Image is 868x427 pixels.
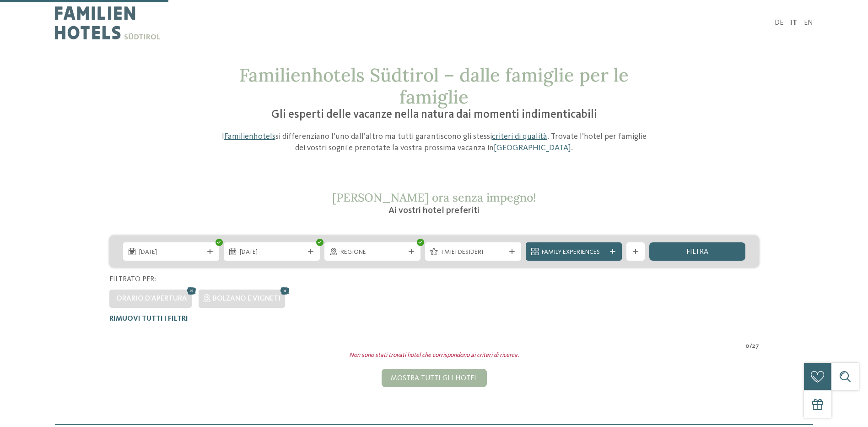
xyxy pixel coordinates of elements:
span: / [749,342,752,351]
span: Bolzano e vigneti [213,295,280,302]
div: Non sono stati trovati hotel che corrispondono ai criteri di ricerca. [102,351,766,360]
a: IT [790,19,797,27]
span: Rimuovi tutti i filtri [109,315,188,323]
span: filtra [686,248,708,256]
a: EN [804,19,813,27]
div: Mostra tutti gli hotel [382,369,487,387]
span: Familienhotels Südtirol – dalle famiglie per le famiglie [239,63,629,109]
span: Orario d'apertura [116,295,187,302]
a: DE [775,19,783,27]
span: Ai vostri hotel preferiti [388,206,480,215]
span: [DATE] [240,248,304,257]
span: 27 [752,342,759,351]
span: [PERSON_NAME] ora senza impegno! [332,190,536,205]
span: I miei desideri [441,248,505,257]
span: Filtrato per: [109,276,156,283]
span: [DATE] [139,248,203,257]
span: Gli esperti delle vacanze nella natura dai momenti indimenticabili [271,109,597,120]
a: criteri di qualità [492,132,547,141]
p: I si differenziano l’uno dall’altro ma tutti garantiscono gli stessi . Trovate l’hotel per famigl... [217,131,652,154]
a: Familienhotels [224,132,275,141]
span: Family Experiences [542,248,606,257]
span: 0 [745,342,749,351]
span: Regione [340,248,404,257]
a: [GEOGRAPHIC_DATA] [494,144,571,152]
